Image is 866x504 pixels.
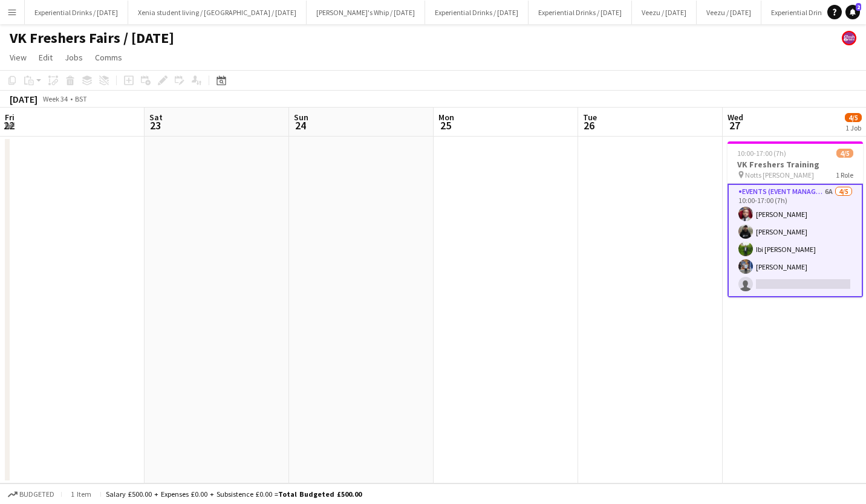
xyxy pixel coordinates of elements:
span: Mon [438,112,454,123]
span: Wed [728,112,743,123]
div: [DATE] [10,93,37,105]
div: Salary £500.00 + Expenses £0.00 + Subsistence £0.00 = [106,489,362,499]
app-card-role: Events (Event Manager)6A4/510:00-17:00 (7h)[PERSON_NAME][PERSON_NAME]Ibi [PERSON_NAME][PERSON_NAME] [728,184,863,297]
button: Experiential Drinks / [DATE] [761,1,865,24]
app-user-avatar: Gosh Promo UK [842,31,856,45]
span: 22 [3,118,15,132]
app-job-card: 10:00-17:00 (7h)4/5VK Freshers Training Notts [PERSON_NAME]1 RoleEvents (Event Manager)6A4/510:00... [728,141,863,297]
h3: VK Freshers Training [728,159,863,170]
span: 10:00-17:00 (7h) [737,149,786,158]
button: Veezu / [DATE] [697,1,761,24]
a: View [5,50,31,65]
span: View [10,52,27,63]
span: Week 34 [40,94,70,103]
button: Xenia student living / [GEOGRAPHIC_DATA] / [DATE] [128,1,307,24]
span: 1 Role [836,170,853,179]
span: Tue [583,112,597,123]
span: Jobs [65,52,83,63]
span: Budgeted [19,490,54,499]
span: Notts [PERSON_NAME] [745,170,814,179]
div: BST [75,94,87,103]
span: 25 [437,118,454,132]
span: 1 item [67,489,96,499]
span: Total Budgeted £500.00 [278,489,362,499]
span: Sun [294,112,308,123]
span: Edit [39,52,53,63]
span: 27 [726,118,743,132]
span: 26 [581,118,597,132]
a: Jobs [60,50,88,65]
div: 1 Job [845,123,861,132]
a: Edit [34,50,57,65]
button: Experiential Drinks / [DATE] [529,1,632,24]
span: Comms [95,52,122,63]
a: 2 [845,5,860,19]
button: Veezu / [DATE] [632,1,697,24]
h1: VK Freshers Fairs / [DATE] [10,29,174,47]
span: 23 [148,118,163,132]
span: 4/5 [845,113,862,122]
button: Experiential Drinks / [DATE] [25,1,128,24]
span: 4/5 [836,149,853,158]
span: 24 [292,118,308,132]
button: Experiential Drinks / [DATE] [425,1,529,24]
button: Budgeted [6,488,56,501]
span: 2 [856,3,861,11]
span: Fri [5,112,15,123]
span: Sat [149,112,163,123]
button: [PERSON_NAME]'s Whip / [DATE] [307,1,425,24]
a: Comms [90,50,127,65]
